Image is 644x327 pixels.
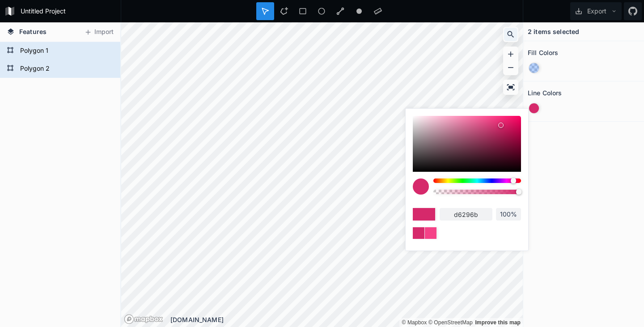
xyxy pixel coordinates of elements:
h2: Line Colors [528,86,562,100]
h4: 2 items selected [528,27,579,36]
button: Import [80,25,118,39]
span: Features [19,27,47,36]
a: Map feedback [475,319,521,326]
a: Mapbox logo [124,314,163,324]
button: Export [570,2,622,20]
a: OpenStreetMap [428,319,473,326]
h2: Fill Colors [528,46,559,59]
a: Mapbox [402,319,427,326]
div: [DOMAIN_NAME] [170,315,523,324]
